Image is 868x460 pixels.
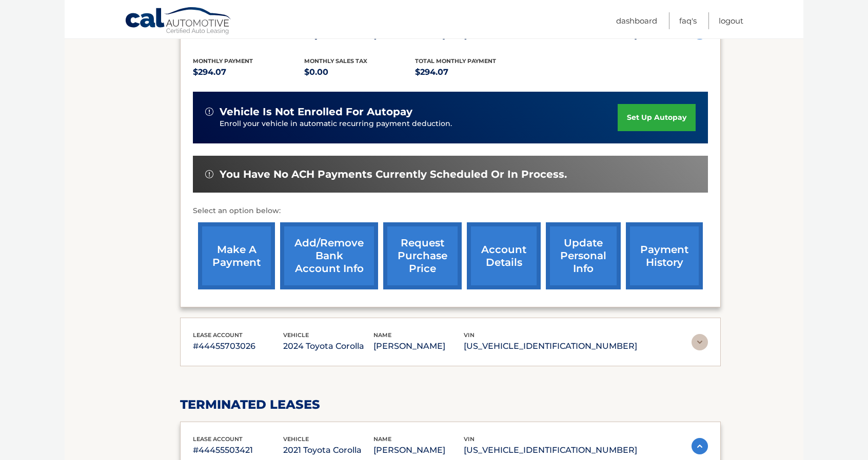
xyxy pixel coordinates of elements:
p: #44455503421 [193,443,283,457]
span: lease account [193,331,243,339]
img: alert-white.svg [205,170,213,178]
a: update personal info [546,222,621,289]
p: Enroll your vehicle in automatic recurring payment deduction. [220,118,618,130]
p: [PERSON_NAME] [373,339,464,353]
a: request purchase price [383,222,462,289]
a: Cal Automotive [125,7,232,36]
span: vin [464,331,475,339]
a: Add/Remove bank account info [280,222,378,289]
p: [US_VEHICLE_IDENTIFICATION_NUMBER] [464,443,637,457]
span: lease account [193,435,243,443]
span: vehicle [283,435,309,443]
a: payment history [626,222,703,289]
a: Dashboard [616,12,657,29]
a: FAQ's [679,12,697,29]
a: set up autopay [618,104,696,131]
p: $294.07 [193,65,304,79]
a: make a payment [198,222,275,289]
span: name [373,435,391,443]
span: Monthly Payment [193,57,253,65]
a: Logout [719,12,743,29]
p: $0.00 [304,65,416,79]
p: 2021 Toyota Corolla [283,443,373,457]
span: You have no ACH payments currently scheduled or in process. [220,168,567,181]
span: name [373,331,391,339]
span: vehicle is not enrolled for autopay [220,106,412,118]
p: Select an option below: [193,205,708,217]
span: Monthly sales Tax [304,57,367,65]
span: vin [464,435,475,443]
h2: terminated leases [180,397,721,412]
p: [US_VEHICLE_IDENTIFICATION_NUMBER] [464,339,637,353]
a: account details [467,222,541,289]
p: [PERSON_NAME] [373,443,464,457]
img: accordion-active.svg [692,438,708,454]
p: #44455703026 [193,339,283,353]
img: accordion-rest.svg [692,334,708,350]
p: $294.07 [415,65,526,79]
span: Total Monthly Payment [415,57,496,65]
p: 2024 Toyota Corolla [283,339,373,353]
img: alert-white.svg [205,108,213,116]
span: vehicle [283,331,309,339]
